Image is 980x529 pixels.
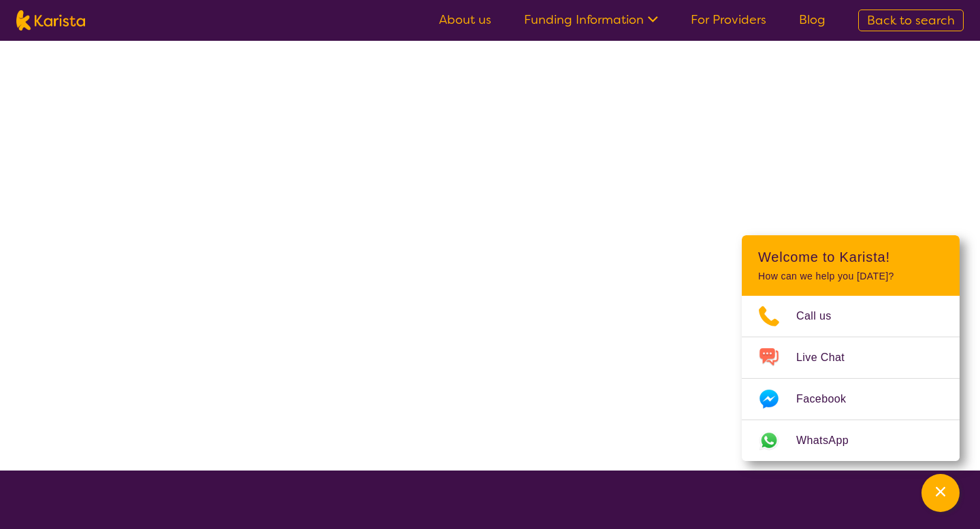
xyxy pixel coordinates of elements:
button: Channel Menu [921,474,960,512]
a: Web link opens in a new tab. [742,420,960,461]
span: Back to search [867,12,955,29]
span: Call us [796,306,848,326]
span: Live Chat [796,347,861,368]
ul: Choose channel [742,296,960,461]
h2: Welcome to Karista! [758,249,943,265]
a: Blog [799,12,826,28]
div: Channel Menu [742,235,960,461]
span: WhatsApp [796,430,865,451]
a: For Providers [691,12,766,28]
a: Funding Information [524,12,658,28]
p: How can we help you [DATE]? [758,271,943,282]
a: Back to search [858,10,964,31]
a: About us [439,12,491,28]
img: Karista logo [16,10,85,31]
span: Facebook [796,389,862,409]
